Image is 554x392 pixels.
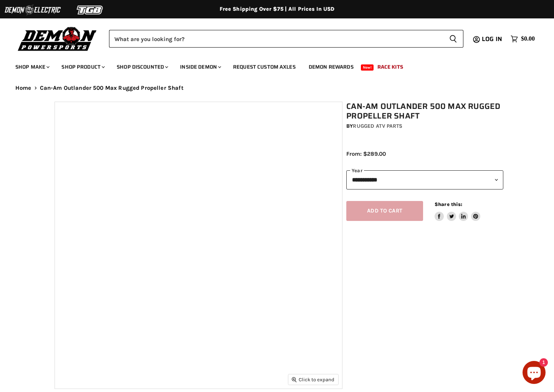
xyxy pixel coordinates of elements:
a: $0.00 [507,33,539,44]
aside: Share this: [435,201,480,221]
a: Shop Discounted [111,59,173,75]
ul: Main menu [10,56,533,75]
input: Search [109,30,443,48]
inbox-online-store-chat: Shopify online store chat [520,361,548,386]
span: New! [361,64,374,71]
button: Click to expand [288,374,338,385]
span: Share this: [435,201,462,207]
div: by [346,122,503,130]
form: Product [109,30,463,48]
a: Log in [478,36,507,43]
a: Demon Rewards [303,59,359,75]
img: TGB Logo 2 [61,3,119,17]
span: Click to expand [292,377,334,382]
img: Demon Powersports [15,25,99,52]
a: Race Kits [372,59,409,75]
img: Demon Electric Logo 2 [4,3,61,17]
span: Can-Am Outlander 500 Max Rugged Propeller Shaft [40,85,184,91]
a: Rugged ATV Parts [353,123,402,129]
a: Inside Demon [174,59,226,75]
select: year [346,170,503,189]
a: Home [15,85,31,91]
button: Search [443,30,463,48]
a: Shop Make [10,59,54,75]
span: $0.00 [521,35,535,43]
a: Shop Product [56,59,109,75]
span: From: $289.00 [346,150,386,157]
h1: Can-Am Outlander 500 Max Rugged Propeller Shaft [346,102,503,121]
span: Log in [482,34,502,44]
a: Request Custom Axles [227,59,301,75]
